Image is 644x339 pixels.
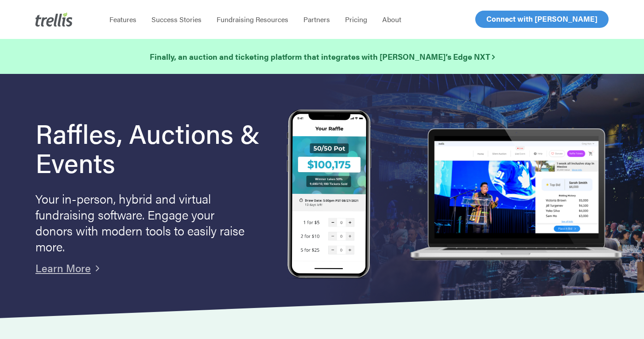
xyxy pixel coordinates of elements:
[303,14,330,24] span: Partners
[338,15,375,24] a: Pricing
[102,15,144,24] a: Features
[475,11,609,28] a: Connect with [PERSON_NAME]
[217,14,288,24] span: Fundraising Resources
[35,12,73,27] img: Trellis
[375,15,409,24] a: About
[151,14,202,24] span: Success Stories
[296,15,338,24] a: Partners
[486,13,597,24] span: Connect with [PERSON_NAME]
[287,109,371,281] img: Trellis Raffles, Auctions and Event Fundraising
[406,128,626,262] img: rafflelaptop_mac_optim.png
[345,14,367,24] span: Pricing
[35,260,91,275] a: Learn More
[150,51,495,62] strong: Finally, an auction and ticketing platform that integrates with [PERSON_NAME]’s Edge NXT
[35,118,261,177] h1: Raffles, Auctions & Events
[209,15,296,24] a: Fundraising Resources
[35,190,248,254] p: Your in-person, hybrid and virtual fundraising software. Engage your donors with modern tools to ...
[382,14,401,24] span: About
[109,14,136,24] span: Features
[144,15,209,24] a: Success Stories
[150,50,495,63] a: Finally, an auction and ticketing platform that integrates with [PERSON_NAME]’s Edge NXT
